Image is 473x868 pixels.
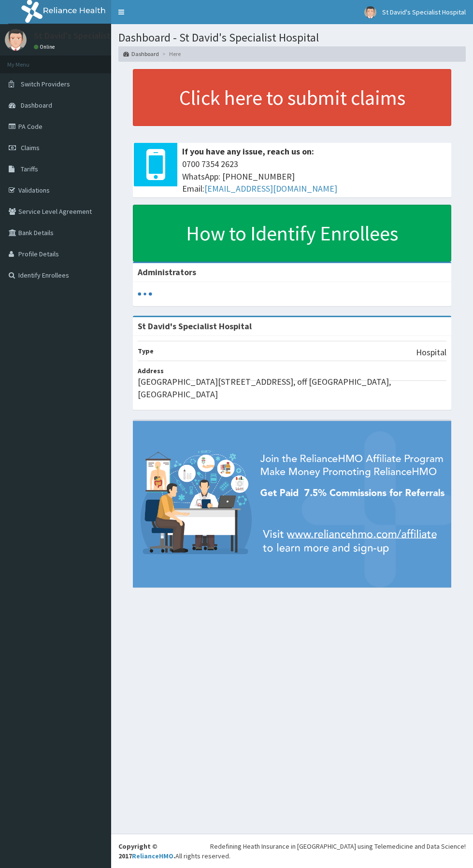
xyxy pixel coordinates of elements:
span: Switch Providers [21,80,70,88]
svg: audio-loading [138,287,152,301]
span: Tariffs [21,165,38,173]
strong: St David's Specialist Hospital [138,321,252,332]
a: Online [34,43,57,50]
b: Address [138,366,164,375]
p: Hospital [416,346,446,359]
b: If you have any issue, reach us on: [182,146,314,157]
footer: All rights reserved. [111,834,473,868]
a: [EMAIL_ADDRESS][DOMAIN_NAME] [204,183,337,194]
img: User Image [364,6,376,18]
span: Claims [21,143,40,152]
a: Click here to submit claims [133,69,451,126]
img: provider-team-banner.png [133,421,451,588]
h1: Dashboard - St David's Specialist Hospital [118,31,466,44]
a: Dashboard [123,50,159,58]
span: St David's Specialist Hospital [382,8,466,16]
div: Redefining Heath Insurance in [GEOGRAPHIC_DATA] using Telemedicine and Data Science! [210,841,466,851]
strong: Copyright © 2017 . [118,842,175,860]
a: How to Identify Enrollees [133,205,451,262]
span: Dashboard [21,101,52,110]
a: RelianceHMO [132,852,173,860]
img: User Image [5,29,27,51]
b: Type [138,347,154,355]
span: 0700 7354 2623 WhatsApp: [PHONE_NUMBER] Email: [182,158,446,195]
p: St David's Specialist Hospital [34,31,144,40]
li: Here [160,50,181,58]
b: Administrators [138,266,196,278]
p: [GEOGRAPHIC_DATA][STREET_ADDRESS], off [GEOGRAPHIC_DATA], [GEOGRAPHIC_DATA] [138,376,446,400]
